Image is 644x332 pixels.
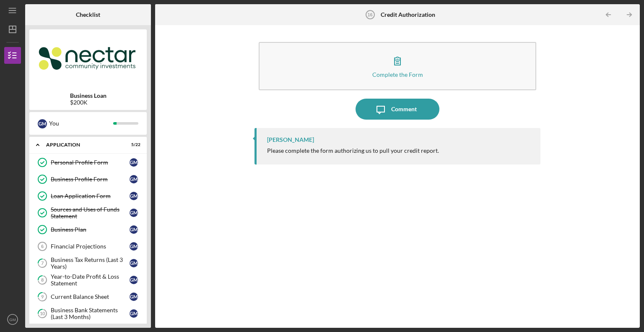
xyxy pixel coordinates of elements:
[51,273,130,287] div: Year-to-Date Profit & Loss Statement
[130,259,138,267] div: G M
[41,261,44,266] tspan: 7
[130,158,138,167] div: G M
[51,256,130,270] div: Business Tax Returns (Last 3 Years)
[34,255,143,272] a: 7Business Tax Returns (Last 3 Years)GM
[41,294,44,300] tspan: 9
[34,288,143,305] a: 9Current Balance SheetGM
[38,119,47,128] div: G M
[29,34,147,84] img: Product logo
[46,142,119,147] div: Application
[130,309,138,318] div: G M
[381,11,435,18] b: Credit Authorization
[34,204,143,221] a: Sources and Uses of Funds StatementGM
[70,99,106,106] div: $200K
[51,176,130,183] div: Business Profile Form
[34,171,143,188] a: Business Profile FormGM
[267,147,439,154] div: Please complete the form authorizing us to pull your credit report.
[51,226,130,233] div: Business Plan
[267,136,314,143] div: [PERSON_NAME]
[51,159,130,166] div: Personal Profile Form
[356,99,439,120] button: Comment
[34,221,143,238] a: Business PlanGM
[130,209,138,217] div: G M
[70,92,106,99] b: Business Loan
[130,192,138,200] div: G M
[391,99,417,120] div: Comment
[130,276,138,284] div: G M
[4,311,21,328] button: GM
[34,238,143,255] a: 6Financial ProjectionsGM
[125,142,140,147] div: 5 / 22
[41,277,44,283] tspan: 8
[40,311,45,316] tspan: 10
[34,272,143,288] a: 8Year-to-Date Profit & Loss StatementGM
[51,193,130,199] div: Loan Application Form
[130,242,138,251] div: G M
[34,188,143,204] a: Loan Application FormGM
[51,206,130,220] div: Sources and Uses of Funds Statement
[51,293,130,300] div: Current Balance Sheet
[130,293,138,301] div: G M
[51,243,130,250] div: Financial Projections
[9,317,16,322] text: GM
[34,305,143,322] a: 10Business Bank Statements (Last 3 Months)GM
[41,244,44,249] tspan: 6
[130,175,138,183] div: G M
[372,71,423,78] div: Complete the Form
[34,154,143,171] a: Personal Profile FormGM
[367,12,372,17] tspan: 16
[130,225,138,234] div: G M
[51,307,130,320] div: Business Bank Statements (Last 3 Months)
[49,116,113,131] div: You
[259,42,536,90] button: Complete the Form
[76,11,100,18] b: Checklist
